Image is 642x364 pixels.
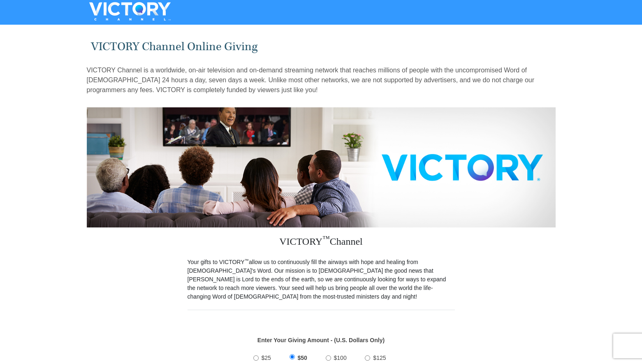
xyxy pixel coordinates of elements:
[91,40,551,53] h1: VICTORY Channel Online Giving
[188,258,455,301] p: Your gifts to VICTORY allow us to continuously fill the airways with hope and healing from [DEMOG...
[79,2,181,21] img: VICTORYTHON - VICTORY Channel
[257,337,385,343] strong: Enter Your Giving Amount - (U.S. Dollars Only)
[188,227,455,258] h3: VICTORY Channel
[322,234,330,243] sup: ™
[87,65,556,95] p: VICTORY Channel is a worldwide, on-air television and on-demand streaming network that reaches mi...
[245,258,249,263] sup: ™
[262,355,271,361] span: $25
[334,355,347,361] span: $100
[298,355,307,361] span: $50
[373,355,386,361] span: $125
